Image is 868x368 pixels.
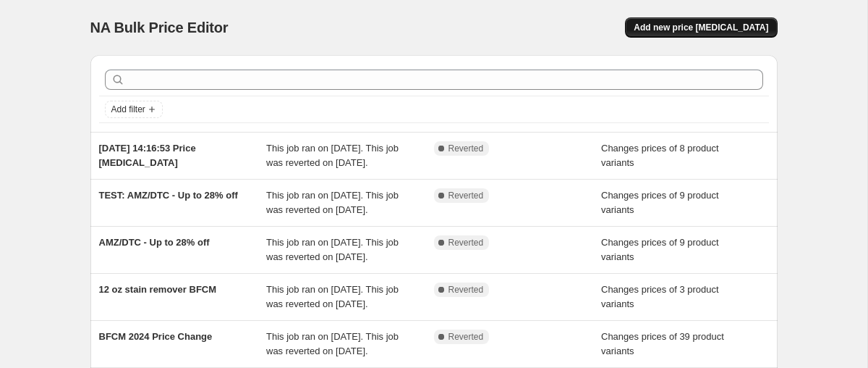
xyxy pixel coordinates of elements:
span: Add new price [MEDICAL_DATA] [634,22,768,33]
span: Reverted [448,190,484,201]
span: Changes prices of 9 product variants [601,190,719,215]
span: TEST: AMZ/DTC - Up to 28% off [99,190,238,201]
span: NA Bulk Price Editor [90,20,229,35]
span: Changes prices of 3 product variants [601,284,719,309]
span: AMZ/DTC - Up to 28% off [99,237,210,248]
span: Reverted [448,237,484,248]
button: Add filter [105,101,163,118]
span: Changes prices of 39 product variants [601,331,724,356]
span: Reverted [448,143,484,154]
span: Changes prices of 8 product variants [601,143,719,168]
span: Changes prices of 9 product variants [601,237,719,262]
span: [DATE] 14:16:53 Price [MEDICAL_DATA] [99,143,196,168]
span: Add filter [111,104,145,115]
span: 12 oz stain remover BFCM [99,284,217,295]
span: This job ran on [DATE]. This job was reverted on [DATE]. [266,284,399,309]
span: This job ran on [DATE]. This job was reverted on [DATE]. [266,190,399,215]
button: Add new price [MEDICAL_DATA] [625,17,777,38]
span: Reverted [448,331,484,343]
span: This job ran on [DATE]. This job was reverted on [DATE]. [266,143,399,168]
span: This job ran on [DATE]. This job was reverted on [DATE]. [266,331,399,356]
span: Reverted [448,284,484,296]
span: This job ran on [DATE]. This job was reverted on [DATE]. [266,237,399,262]
span: BFCM 2024 Price Change [99,331,213,342]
